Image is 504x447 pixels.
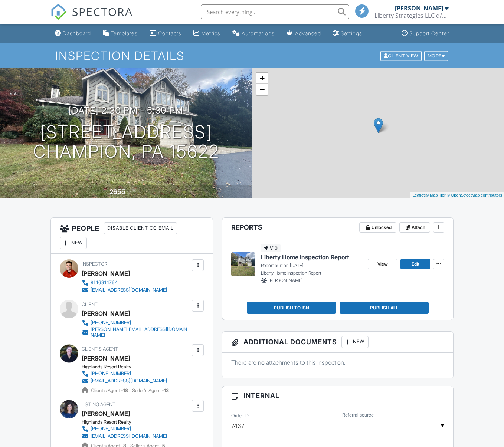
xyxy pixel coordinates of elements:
a: [PERSON_NAME] [82,408,130,419]
h3: Internal [222,386,453,405]
a: Leaflet [412,193,425,197]
div: Highlands Resort Realty [82,419,173,425]
div: Metrics [201,30,220,36]
div: Client View [380,51,422,61]
a: [EMAIL_ADDRESS][DOMAIN_NAME] [82,433,167,440]
div: Support Center [409,30,449,36]
a: SPECTORA [50,10,133,26]
img: The Best Home Inspection Software - Spectora [50,4,67,20]
div: 2655 [109,188,125,195]
div: [EMAIL_ADDRESS][DOMAIN_NAME] [91,378,167,384]
div: Dashboard [63,30,91,36]
h1: [STREET_ADDRESS] Champion, PA 15622 [33,122,219,162]
div: [PERSON_NAME][EMAIL_ADDRESS][DOMAIN_NAME] [91,326,190,338]
a: [PERSON_NAME] [82,353,130,364]
a: 8146914764 [82,279,167,286]
a: [EMAIL_ADDRESS][DOMAIN_NAME] [82,377,167,385]
a: Settings [330,27,365,40]
a: Dashboard [52,27,94,40]
input: Search everything... [201,4,349,19]
a: [PHONE_NUMBER] [82,370,167,377]
div: [PERSON_NAME] [82,308,130,319]
a: Automations (Basic) [229,27,278,40]
a: Contacts [147,27,184,40]
div: [EMAIL_ADDRESS][DOMAIN_NAME] [91,433,167,439]
h3: [DATE] 2:30 pm - 5:30 pm [69,105,183,115]
a: [PERSON_NAME][EMAIL_ADDRESS][DOMAIN_NAME] [82,326,190,338]
div: New [341,336,369,348]
span: Client's Agent - [91,388,129,393]
p: There are no attachments to this inspection. [231,358,444,367]
h1: Inspection Details [55,49,449,62]
a: Metrics [190,27,223,40]
span: Client [82,302,98,307]
div: Liberty Strategies LLC d/b/a Liberty Inspectors [374,12,449,19]
span: Seller's Agent - [132,388,169,393]
strong: 18 [123,388,128,393]
a: Support Center [399,27,452,40]
div: 8146914764 [91,280,118,286]
span: Listing Agent [82,402,115,407]
a: [EMAIL_ADDRESS][DOMAIN_NAME] [82,286,167,294]
h3: Additional Documents [222,332,453,353]
div: [PERSON_NAME] [82,268,130,279]
div: [PHONE_NUMBER] [91,320,131,326]
label: Order ID [231,413,249,419]
span: Inspector [82,261,107,267]
span: Client's Agent [82,346,118,352]
div: Settings [341,30,362,36]
div: Highlands Resort Realty [82,364,173,370]
div: [PERSON_NAME] [395,4,443,12]
div: Automations [242,30,275,36]
a: Advanced [284,27,324,40]
div: More [424,51,448,61]
div: Disable Client CC Email [104,222,177,234]
div: [PHONE_NUMBER] [91,426,131,432]
a: Client View [380,53,423,58]
span: SPECTORA [72,4,133,19]
div: Contacts [158,30,181,36]
a: Zoom out [256,84,268,95]
a: © OpenStreetMap contributors [447,193,502,197]
div: Advanced [295,30,321,36]
a: © MapTiler [426,193,446,197]
a: Zoom in [256,73,268,84]
label: Referral source [342,412,374,418]
div: [EMAIL_ADDRESS][DOMAIN_NAME] [91,287,167,293]
strong: 13 [164,388,169,393]
h3: People [51,218,213,254]
a: [PHONE_NUMBER] [82,319,190,326]
div: New [60,237,87,249]
div: | [410,192,504,198]
a: [PHONE_NUMBER] [82,425,167,433]
div: Templates [111,30,138,36]
div: [PHONE_NUMBER] [91,371,131,377]
span: sq. ft. [127,190,137,195]
a: Templates [100,27,141,40]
